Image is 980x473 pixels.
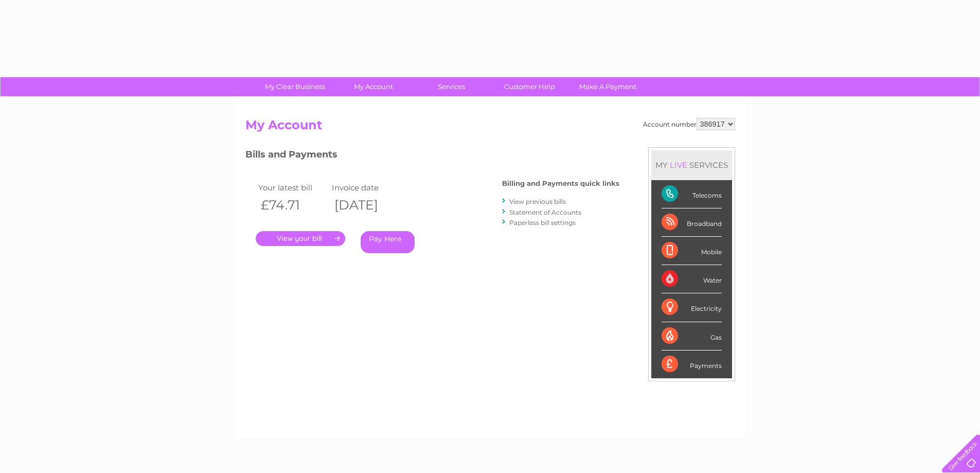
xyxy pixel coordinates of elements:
a: My Clear Business [253,77,337,96]
a: Services [409,77,494,96]
a: Statement of Accounts [509,208,581,216]
div: Water [662,265,722,293]
a: Pay Here [361,231,415,253]
a: Paperless bill settings [509,219,576,226]
a: Customer Help [487,77,572,96]
div: LIVE [668,160,689,170]
a: . [256,231,345,246]
h3: Bills and Payments [245,147,619,165]
div: Gas [662,322,722,351]
div: Payments [662,351,722,378]
th: £74.71 [256,195,330,216]
a: My Account [331,77,416,96]
td: Your latest bill [256,181,330,195]
div: Broadband [662,208,722,237]
h2: My Account [245,118,735,137]
div: Account number [643,118,735,130]
div: Electricity [662,293,722,322]
div: MY SERVICES [651,150,732,180]
td: Invoice date [329,181,403,195]
h4: Billing and Payments quick links [502,180,619,187]
th: [DATE] [329,195,403,216]
a: View previous bills [509,198,566,205]
div: Mobile [662,237,722,265]
div: Telecoms [662,180,722,208]
a: Make A Payment [565,77,650,96]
